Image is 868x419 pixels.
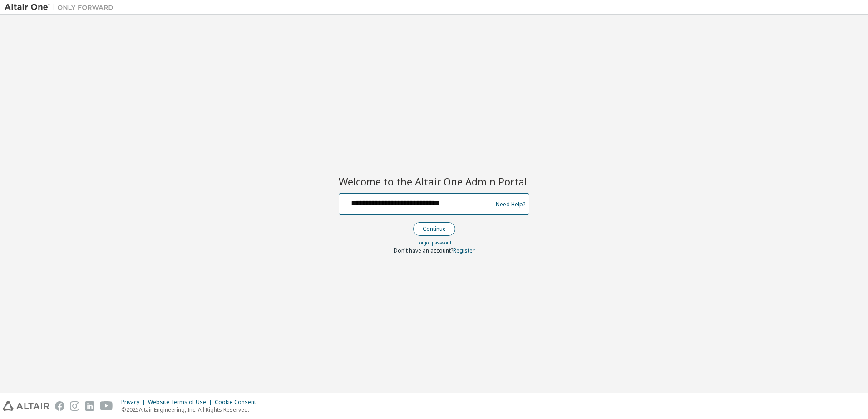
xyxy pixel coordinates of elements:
[5,3,118,12] img: Altair One
[453,247,475,254] a: Register
[394,247,453,254] span: Don't have an account?
[121,399,148,406] div: Privacy
[417,239,451,246] a: Forgot password
[70,401,79,411] img: instagram.svg
[496,204,525,205] a: Need Help?
[85,401,94,411] img: linkedin.svg
[413,222,455,236] button: Continue
[339,175,529,188] h2: Welcome to the Altair One Admin Portal
[148,399,215,406] div: Website Terms of Use
[3,401,49,411] img: altair_logo.svg
[55,401,64,411] img: facebook.svg
[215,399,261,406] div: Cookie Consent
[121,406,261,414] p: © 2025 Altair Engineering, Inc. All Rights Reserved.
[100,401,113,411] img: youtube.svg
